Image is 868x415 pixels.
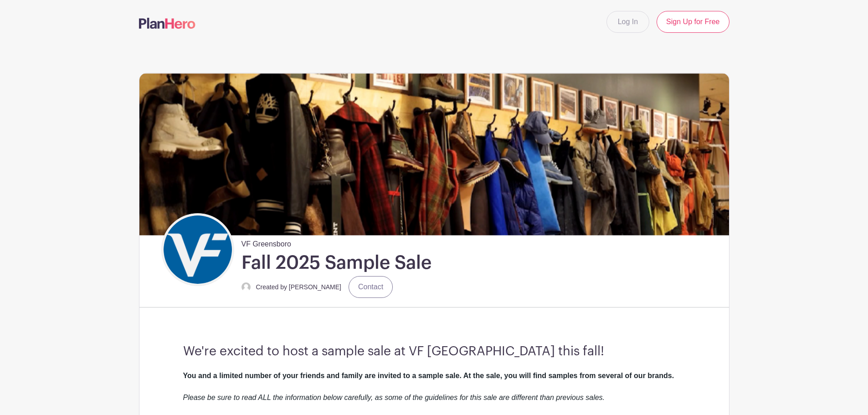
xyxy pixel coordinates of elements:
em: Please be sure to read ALL the information below carefully, as some of the guidelines for this sa... [183,394,605,401]
h3: We're excited to host a sample sale at VF [GEOGRAPHIC_DATA] this fall! [183,344,685,359]
img: logo-507f7623f17ff9eddc593b1ce0a138ce2505c220e1c5a4e2b4648c50719b7d32.svg [139,18,195,29]
a: Log In [606,11,649,33]
strong: You and a limited number of your friends and family are invited to a sample sale. At the sale, yo... [183,372,674,379]
a: Sign Up for Free [657,11,729,33]
img: VF_Icon_FullColor_CMYK-small.png [164,215,232,284]
img: default-ce2991bfa6775e67f084385cd625a349d9dcbb7a52a09fb2fda1e96e2d18dcdb.png [241,282,251,292]
img: Sample%20Sale.png [139,73,729,235]
a: Contact [349,276,393,298]
span: VF Greensboro [241,235,291,250]
h1: Fall 2025 Sample Sale [241,251,431,274]
small: Created by [PERSON_NAME] [256,283,342,291]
